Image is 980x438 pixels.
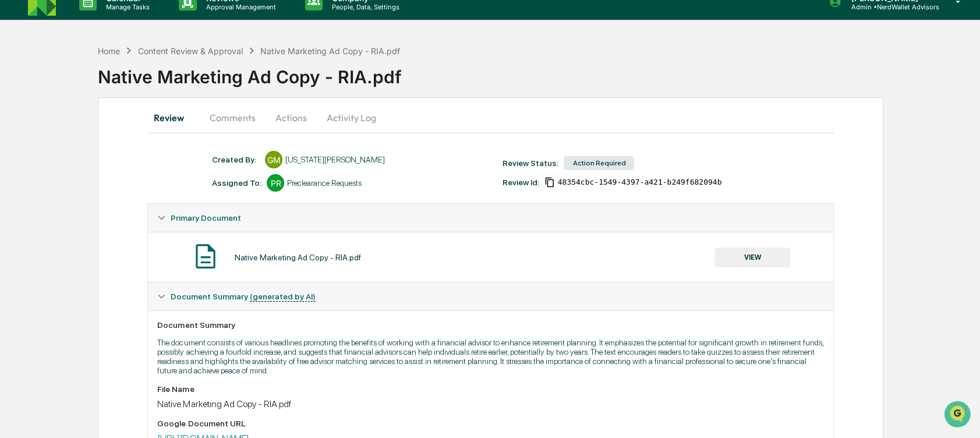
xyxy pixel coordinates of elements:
[116,257,141,266] span: Pylon
[317,104,385,132] button: Activity Log
[147,104,200,132] button: Review
[148,204,833,232] div: Primary Document
[12,89,33,110] img: 1746055101610-c473b297-6a78-478c-a979-82029cc54cd1
[714,248,790,267] button: VIEW
[12,129,78,139] div: Past conversations
[24,89,45,110] img: 8933085812038_c878075ebb4cc5468115_72.jpg
[171,292,316,301] span: Document Summary
[181,127,212,141] button: See all
[171,213,241,222] span: Primary Document
[23,159,33,168] img: 1746055101610-c473b297-6a78-478c-a979-82029cc54cd1
[264,104,317,132] button: Actions
[267,174,284,192] div: PR
[36,158,94,168] span: [PERSON_NAME]
[157,398,823,409] div: Native Marketing Ad Copy - RIA.pdf
[250,292,316,302] u: (generated by AI)
[191,242,220,271] img: Document Icon
[197,3,282,11] p: Approval Management
[12,230,21,239] div: 🔎
[148,282,833,310] div: Document Summary (generated by AI)
[98,57,980,87] div: Native Marketing Ad Copy - RIA.pdf
[23,207,75,218] span: Preclearance
[285,155,384,164] div: [US_STATE][PERSON_NAME]
[82,257,141,266] a: Powered byPylon
[96,207,144,218] span: Attestations
[211,155,259,164] div: Created By: ‎ ‎
[211,178,261,188] div: Assigned To:
[148,232,833,282] div: Primary Document
[52,101,160,110] div: We're available if you need us!
[557,178,721,187] span: 48354cbc-1549-4397-a421-b249f682094b
[97,158,101,168] span: •
[200,104,264,132] button: Comments
[23,229,73,241] span: Data Lookup
[260,46,400,56] div: Native Marketing Ad Copy - RIA.pdf
[157,419,823,428] div: Google Document URL
[12,208,21,217] div: 🖐️
[157,384,823,394] div: File Name
[147,104,833,132] div: secondary tabs example
[7,202,80,223] a: 🖐️Preclearance
[138,46,243,56] div: Content Review & Approval
[97,3,155,11] p: Manage Tasks
[7,224,78,245] a: 🔎Data Lookup
[235,253,361,262] div: Native Marketing Ad Copy - RIA.pdf
[103,158,127,168] span: [DATE]
[286,178,361,188] div: Preclearance Requests
[502,158,558,168] div: Review Status:
[564,156,634,170] div: Action Required
[265,151,282,168] div: GM
[12,147,30,166] img: Jack Rasmussen
[98,46,120,56] div: Home
[157,338,823,375] p: The document consists of various headlines promoting the benefits of working with a financial adv...
[12,24,212,43] p: How can we help?
[52,89,191,101] div: Start new chat
[502,178,539,187] div: Review Id:
[84,208,94,217] div: 🗄️
[841,3,939,11] p: Admin • NerdWallet Advisors
[157,320,823,330] div: Document Summary
[198,93,212,107] button: Start new chat
[943,400,974,431] iframe: Open customer support
[80,202,149,223] a: 🗄️Attestations
[323,3,405,11] p: People, Data, Settings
